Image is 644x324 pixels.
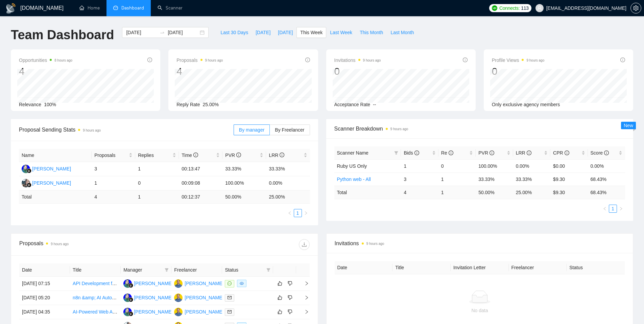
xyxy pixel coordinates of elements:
[185,280,223,287] div: [PERSON_NAME]
[478,150,494,156] span: PVR
[509,261,567,274] th: Freelancer
[73,281,185,286] a: API Development for AT and FR Commercial Registry
[356,27,387,38] button: This Month
[631,5,641,11] span: setting
[499,4,520,12] span: Connects:
[228,310,232,314] span: mail
[174,280,223,286] a: PM[PERSON_NAME]
[565,151,569,155] span: info-circle
[123,308,132,316] img: RR
[278,295,282,300] span: like
[302,209,310,217] li: Next Page
[276,279,284,287] button: like
[334,65,381,78] div: 0
[619,207,623,211] span: right
[414,151,419,155] span: info-circle
[174,279,183,288] img: PM
[550,172,588,186] td: $9.30
[19,102,41,107] span: Relevance
[274,27,296,38] button: [DATE]
[588,172,625,186] td: 68.43%
[222,176,266,190] td: 100.00%
[601,205,609,213] li: Previous Page
[288,295,292,300] span: dislike
[19,239,164,250] div: Proposals
[269,153,284,158] span: LRR
[490,151,494,155] span: info-circle
[222,162,266,176] td: 33.33%
[266,268,270,272] span: filter
[217,27,252,38] button: Last 30 Days
[390,127,408,131] time: 9 hours ago
[92,176,135,190] td: 1
[294,209,302,217] a: 1
[168,29,198,36] input: End date
[476,186,513,199] td: 50.00 %
[176,56,223,64] span: Proposals
[128,297,133,302] img: gigradar-bm.png
[286,209,294,217] button: left
[266,190,310,204] td: 25.00 %
[239,127,264,133] span: By manager
[160,30,165,35] span: swap-right
[134,308,173,316] div: [PERSON_NAME]
[401,159,438,172] td: 1
[92,149,135,162] th: Proposals
[83,129,101,132] time: 9 hours ago
[134,294,173,301] div: [PERSON_NAME]
[604,151,609,155] span: info-circle
[276,308,284,316] button: like
[299,309,309,314] span: right
[92,162,135,176] td: 3
[463,57,468,62] span: info-circle
[438,172,476,186] td: 1
[44,102,56,107] span: 100%
[19,305,70,319] td: [DATE] 04:35
[326,27,356,38] button: Last Week
[27,183,31,187] img: gigradar-bm.png
[174,295,223,300] a: PM[PERSON_NAME]
[70,263,121,277] th: Title
[79,5,100,11] a: homeHome
[236,153,241,157] span: info-circle
[294,209,302,217] li: 1
[337,150,368,156] span: Scanner Name
[521,4,528,12] span: 113
[588,186,625,199] td: 68.43 %
[550,159,588,172] td: $0.00
[27,168,31,173] img: gigradar-bm.png
[228,281,232,285] span: message
[135,162,179,176] td: 1
[334,186,401,199] td: Total
[334,56,381,64] span: Invitations
[304,211,308,215] span: right
[288,281,292,286] span: dislike
[537,6,542,10] span: user
[174,309,223,314] a: PM[PERSON_NAME]
[70,291,121,305] td: n8n &amp; AI Automation Developer for Oil &amp; Gas &#43; Financial Workflows
[278,309,282,315] span: like
[492,102,560,107] span: Only exclusive agency members
[193,153,198,157] span: info-circle
[404,150,419,156] span: Bids
[567,261,625,274] th: Status
[135,149,179,162] th: Replies
[621,301,637,317] iframe: Intercom live chat
[492,5,497,11] img: upwork-logo.png
[176,65,223,78] div: 4
[138,152,171,159] span: Replies
[54,59,72,62] time: 8 hours ago
[225,153,241,158] span: PVR
[266,162,310,176] td: 33.33%
[373,102,376,107] span: --
[278,281,282,286] span: like
[121,5,144,11] span: Dashboard
[94,152,127,159] span: Proposals
[286,294,294,302] button: dislike
[135,190,179,204] td: 1
[179,162,222,176] td: 00:13:47
[19,65,72,78] div: 4
[390,29,414,36] span: Last Month
[73,309,211,315] a: AI-Powered Web App Development (Full-Stack &#43; Automation)
[299,242,309,247] span: download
